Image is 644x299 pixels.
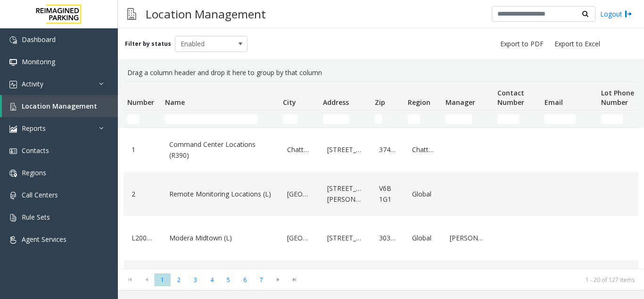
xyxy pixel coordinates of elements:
[9,81,17,88] img: 'icon'
[323,98,349,107] span: Address
[545,98,563,107] span: Email
[129,187,156,202] a: 2
[319,111,371,128] td: Address Filter
[9,103,17,111] img: 'icon'
[285,231,314,246] a: [GEOGRAPHIC_DATA]
[494,111,541,128] td: Contact Number Filter
[167,231,273,246] a: Modera Midtown (L)
[165,98,185,107] span: Name
[141,2,271,26] h3: Location Management
[175,36,233,51] span: Enabled
[127,114,140,124] input: Number Filter
[272,276,284,283] span: Go to the next page
[600,9,632,19] a: Logout
[270,273,286,286] span: Go to the next page
[497,114,519,124] input: Contact Number Filter
[375,98,385,107] span: Zip
[410,187,436,202] a: Global
[9,59,17,66] img: 'icon'
[288,276,301,283] span: Go to the last page
[187,273,204,286] span: Page 3
[171,273,187,286] span: Page 2
[541,111,597,128] td: Email Filter
[167,187,273,202] a: Remote Monitoring Locations (L)
[497,88,524,107] span: Contact Number
[323,114,349,124] input: Address Filter
[9,170,17,177] img: 'icon'
[22,102,97,111] span: Location Management
[377,181,398,207] a: V6B 1G1
[554,39,600,49] span: Export to Excel
[496,37,547,51] button: Export to PDF
[601,114,623,124] input: Lot Phone Number Filter
[129,142,156,157] a: 1
[22,213,50,222] span: Rule Sets
[125,40,171,48] label: Filter by status
[286,273,303,286] span: Go to the last page
[377,142,398,157] a: 37402
[2,95,118,117] a: Location Management
[22,124,46,133] span: Reports
[165,114,257,124] input: Name Filter
[22,35,56,44] span: Dashboard
[601,88,634,107] span: Lot Phone Number
[447,231,488,246] a: [PERSON_NAME]
[22,146,49,155] span: Contacts
[308,276,635,284] kendo-pager-info: 1 - 20 of 127 items
[204,273,220,286] span: Page 4
[127,98,154,107] span: Number
[279,111,319,128] td: City Filter
[410,231,436,246] a: Global
[446,114,472,124] input: Manager Filter
[9,214,17,222] img: 'icon'
[404,111,442,128] td: Region Filter
[9,125,17,133] img: 'icon'
[154,273,171,286] span: Page 1
[500,39,544,49] span: Export to PDF
[124,64,638,82] div: Drag a column header and drop it here to group by that column
[325,181,365,207] a: [STREET_ADDRESS][PERSON_NAME]
[377,231,398,246] a: 30309
[22,57,55,66] span: Monitoring
[375,114,382,124] input: Zip Filter
[22,190,58,199] span: Call Centers
[283,98,296,107] span: City
[371,111,404,128] td: Zip Filter
[167,137,273,163] a: Command Center Locations (R390)
[551,37,604,51] button: Export to Excel
[410,142,436,157] a: Chattanooga
[408,98,430,107] span: Region
[127,2,136,26] img: pageIcon
[9,147,17,155] img: 'icon'
[9,192,17,199] img: 'icon'
[22,235,66,244] span: Agent Services
[253,273,270,286] span: Page 7
[9,236,17,244] img: 'icon'
[325,142,365,157] a: [STREET_ADDRESS]
[237,273,253,286] span: Page 6
[129,231,156,246] a: L20000500
[124,111,161,128] td: Number Filter
[285,187,314,202] a: [GEOGRAPHIC_DATA]
[161,111,279,128] td: Name Filter
[9,36,17,44] img: 'icon'
[283,114,297,124] input: City Filter
[22,79,43,88] span: Activity
[220,273,237,286] span: Page 5
[446,98,475,107] span: Manager
[442,111,494,128] td: Manager Filter
[285,142,314,157] a: Chattanooga
[22,168,46,177] span: Regions
[325,231,365,246] a: [STREET_ADDRESS]
[118,82,644,269] div: Data table
[545,114,576,124] input: Email Filter
[625,9,632,19] img: logout
[408,114,420,124] input: Region Filter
